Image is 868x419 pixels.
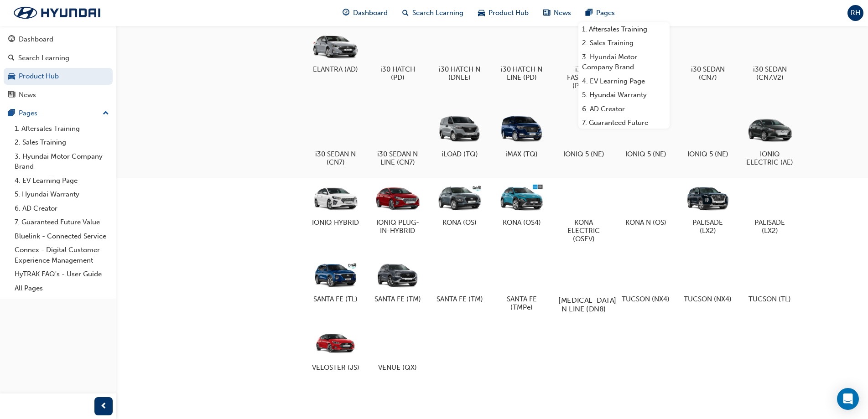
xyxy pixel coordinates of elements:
[556,24,611,93] a: i30 N FASTBACK (PDeN)
[312,363,359,372] h5: VELOSTER (JS)
[494,24,549,85] a: i30 HATCH N LINE (PD)
[11,202,113,216] a: 6. AD Creator
[11,281,113,295] a: All Pages
[5,3,109,22] a: Trak
[8,109,15,118] span: pages-icon
[312,218,359,227] h5: IONIQ HYBRID
[681,24,735,85] a: i30 SEDAN (CN7)
[308,24,363,77] a: ELANTRA (AD)
[308,177,363,230] a: IONIQ HYBRID
[432,24,487,85] a: i30 HATCH N (DNLE)
[746,65,794,82] h5: i30 SEDAN (CN7.V2)
[596,8,615,18] span: Pages
[395,4,471,22] a: search-iconSearch Learning
[374,218,421,235] h5: IONIQ PLUG-IN-HYBRID
[578,88,670,102] a: 5. Hyundai Warranty
[308,109,363,170] a: i30 SEDAN N (CN7)
[11,229,113,243] a: Bluelink - Connected Service
[622,295,670,303] h5: TUCSON (NX4)
[619,109,673,162] a: IONIQ 5 (NE)
[743,24,797,85] a: i30 SEDAN (CN7.V2)
[536,4,578,22] a: news-iconNews
[11,243,113,267] a: Connex - Digital Customer Experience Management
[432,109,487,162] a: iLOAD (TQ)
[8,91,15,99] span: news-icon
[4,31,113,48] a: Dashboard
[312,150,359,166] h5: i30 SEDAN N (CN7)
[837,388,859,410] div: Open Intercom Messenger
[432,177,487,230] a: KONA (OS)
[684,65,732,82] h5: i30 SEDAN (CN7)
[370,109,425,170] a: i30 SEDAN N LINE (CN7)
[374,295,421,303] h5: SANTA FE (TM)
[432,254,487,307] a: SANTA FE (TM)
[498,295,546,311] h5: SANTA FE (TMPe)
[8,36,15,44] span: guage-icon
[578,50,670,74] a: 3. Hyundai Motor Company Brand
[851,8,860,18] span: RH
[494,254,549,315] a: SANTA FE (TMPe)
[847,5,863,21] button: RH
[684,150,732,158] h5: IONIQ 5 (NE)
[558,296,609,313] h5: [MEDICAL_DATA] N LINE (DN8)
[498,150,546,158] h5: iMAX (TQ)
[19,90,36,100] div: News
[498,65,546,82] h5: i30 HATCH N LINE (PD)
[494,177,549,230] a: KONA (OS4)
[4,50,113,67] a: Search Learning
[622,218,670,227] h5: KONA N (OS)
[4,87,113,103] a: News
[8,72,15,81] span: car-icon
[308,322,363,375] a: VELOSTER (JS)
[4,105,113,122] button: Pages
[370,24,425,85] a: i30 HATCH (PD)
[556,177,611,247] a: KONA ELECTRIC (OSEV)
[619,177,673,230] a: KONA N (OS)
[560,218,608,243] h5: KONA ELECTRIC (OSEV)
[681,254,735,307] a: TUCSON (NX4)
[19,34,53,45] div: Dashboard
[412,8,463,18] span: Search Learning
[370,322,425,375] a: VENUE (QX)
[18,53,69,63] div: Search Learning
[498,218,546,227] h5: KONA (OS4)
[374,65,421,82] h5: i30 HATCH (PD)
[343,7,349,19] span: guage-icon
[746,218,794,235] h5: PALISADE (LX2)
[554,8,571,18] span: News
[370,254,425,307] a: SANTA FE (TM)
[471,4,536,22] a: car-iconProduct Hub
[556,109,611,162] a: IONIQ 5 (NE)
[436,150,483,158] h5: iLOAD (TQ)
[743,109,797,170] a: IONIQ ELECTRIC (AE)
[746,150,794,166] h5: IONIQ ELECTRIC (AE)
[11,187,113,202] a: 5. Hyundai Warranty
[402,7,409,19] span: search-icon
[489,8,529,18] span: Product Hub
[684,218,732,235] h5: PALISADE (LX2)
[578,74,670,88] a: 4. EV Learning Page
[681,109,735,162] a: IONIQ 5 (NE)
[681,177,735,238] a: PALISADE (LX2)
[622,150,670,158] h5: IONIQ 5 (NE)
[374,363,421,372] h5: VENUE (QX)
[743,177,797,238] a: PALISADE (LX2)
[578,4,622,22] a: pages-iconPages
[11,215,113,229] a: 7. Guaranteed Future Value
[586,7,593,19] span: pages-icon
[11,150,113,174] a: 3. Hyundai Motor Company Brand
[578,22,670,36] a: 1. Aftersales Training
[436,295,483,303] h5: SANTA FE (TM)
[543,7,550,19] span: news-icon
[8,54,15,62] span: search-icon
[619,254,673,307] a: TUCSON (NX4)
[746,295,794,303] h5: TUCSON (TL)
[478,7,485,19] span: car-icon
[335,4,395,22] a: guage-iconDashboard
[494,109,549,162] a: iMAX (TQ)
[308,254,363,307] a: SANTA FE (TL)
[560,150,608,158] h5: IONIQ 5 (NE)
[743,254,797,307] a: TUCSON (TL)
[19,108,37,119] div: Pages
